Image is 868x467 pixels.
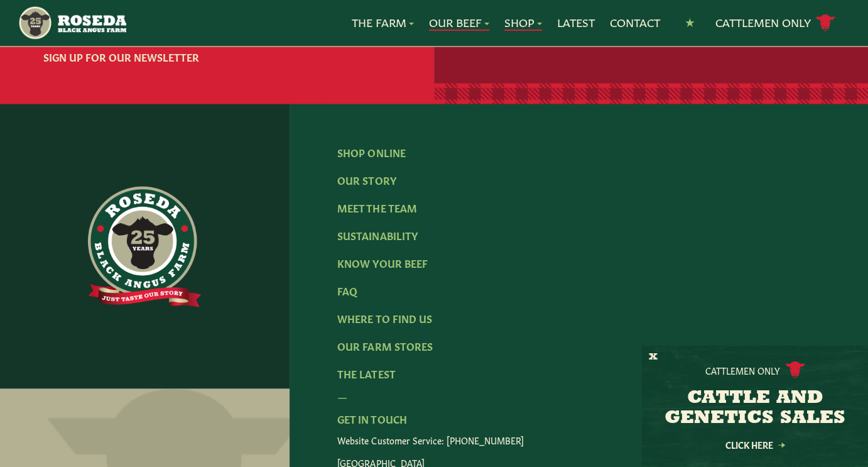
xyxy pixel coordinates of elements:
[429,14,489,31] a: Our Beef
[337,311,431,325] a: Where To Find Us
[337,434,820,446] p: Website Customer Service: [PHONE_NUMBER]
[705,364,780,376] p: Cattlemen Only
[610,14,660,31] a: Contact
[698,441,811,449] a: Click Here
[337,201,416,214] a: Meet The Team
[352,14,414,31] a: The Farm
[504,14,542,31] a: Shop
[785,361,805,378] img: cattle-icon.svg
[658,388,852,429] h3: CATTLE AND GENETICS SALES
[88,187,201,307] img: https://roseda.com/wp-content/uploads/2021/06/roseda-25-full@2x.png
[337,283,357,297] a: FAQ
[337,145,405,159] a: Shop Online
[18,5,126,41] img: https://roseda.com/wp-content/uploads/2021/05/roseda-25-header.png
[43,49,365,64] h6: Sign Up For Our Newsletter
[557,14,595,31] a: Latest
[337,366,395,380] a: The Latest
[337,339,432,353] a: Our Farm Stores
[649,351,658,364] button: X
[337,256,427,270] a: Know Your Beef
[715,12,835,34] a: Cattlemen Only
[337,388,820,404] div: —
[337,228,417,242] a: Sustainability
[337,173,396,187] a: Our Story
